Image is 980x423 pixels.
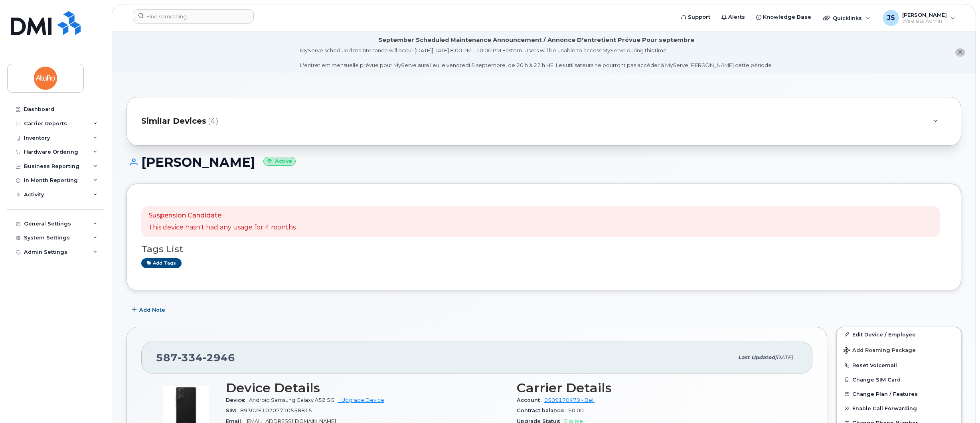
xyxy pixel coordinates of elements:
[139,306,165,314] span: Add Note
[378,36,694,44] div: September Scheduled Maintenance Announcement / Annonce D'entretient Prévue Pour septembre
[148,223,296,232] p: This device hasn't had any usage for 4 months
[156,352,235,364] span: 587
[955,48,965,57] button: close notification
[852,391,918,397] span: Change Plan / Features
[141,258,182,268] a: Add tags
[738,354,775,360] span: Last updated
[837,327,961,342] a: Edit Device / Employee
[852,405,917,411] span: Enable Call Forwarding
[226,397,249,403] span: Device
[837,401,961,415] button: Enable Call Forwarding
[775,354,793,360] span: [DATE]
[249,397,334,403] span: Android Samsung Galaxy A52 5G
[263,157,296,166] small: Active
[300,47,773,69] div: MyServe scheduled maintenance will occur [DATE][DATE] 8:00 PM - 10:00 PM Eastern. Users will be u...
[837,358,961,372] button: Reset Voicemail
[240,407,312,413] span: 89302610207710558815
[208,115,218,127] span: (4)
[544,397,595,403] a: 0509170479 - Bell
[568,407,584,413] span: $0.00
[837,342,961,358] button: Add Roaming Package
[141,244,946,254] h3: Tags List
[226,381,507,395] h3: Device Details
[837,372,961,387] button: Change SIM Card
[338,397,384,403] a: + Upgrade Device
[141,115,206,127] span: Similar Devices
[126,155,961,169] h1: [PERSON_NAME]
[203,352,235,364] span: 2946
[148,211,296,220] p: Suspension Candidate
[517,381,798,395] h3: Carrier Details
[178,352,203,364] span: 334
[226,407,240,413] span: SIM
[517,407,568,413] span: Contract balance
[126,303,172,317] button: Add Note
[844,347,916,355] span: Add Roaming Package
[517,397,544,403] span: Account
[837,387,961,401] button: Change Plan / Features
